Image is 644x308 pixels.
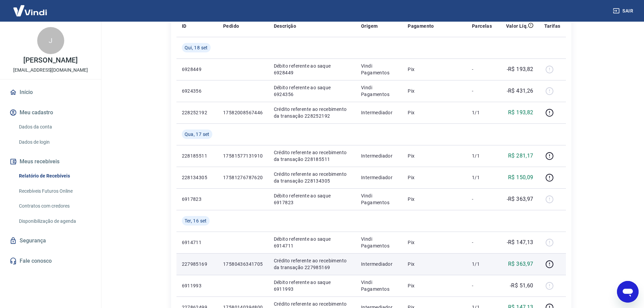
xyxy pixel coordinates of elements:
a: Disponibilização de agenda [16,214,93,228]
p: Valor Líq. [506,23,528,29]
p: Descrição [274,23,296,29]
p: Pagamento [408,23,434,29]
p: 228134305 [182,174,212,181]
p: -R$ 363,97 [507,195,533,203]
a: Segurança [8,233,93,248]
p: -R$ 431,26 [507,87,533,95]
p: Tarifas [544,23,560,29]
p: 227985169 [182,261,212,267]
p: Pix [408,109,461,116]
p: Débito referente ao saque 6911993 [274,279,351,292]
p: 6924356 [182,88,212,94]
p: Pix [408,66,461,73]
p: Pix [408,152,461,159]
p: Pix [408,196,461,203]
p: - [472,196,492,203]
p: 6917823 [182,196,212,203]
img: Vindi [8,0,52,21]
iframe: Botão para abrir a janela de mensagens [617,281,639,303]
p: Vindi Pagamentos [361,236,397,249]
p: 228185511 [182,152,212,159]
p: 1/1 [472,152,492,159]
p: 1/1 [472,174,492,181]
p: Pedido [223,23,239,29]
p: - [472,239,492,246]
p: 17581276787620 [223,174,263,181]
div: J [37,27,64,54]
p: 1/1 [472,109,492,116]
p: [EMAIL_ADDRESS][DOMAIN_NAME] [13,67,88,74]
p: Crédito referente ao recebimento da transação 228134305 [274,171,351,184]
p: Pix [408,174,461,181]
a: Contratos com credores [16,199,93,213]
p: Vindi Pagamentos [361,192,397,206]
button: Meu cadastro [8,105,93,120]
p: Pix [408,239,461,246]
p: Débito referente ao saque 6917823 [274,192,351,206]
p: 1/1 [472,261,492,267]
p: R$ 150,09 [508,173,533,182]
p: Crédito referente ao recebimento da transação 228252192 [274,106,351,119]
p: - [472,66,492,73]
a: Dados de login [16,135,93,149]
p: 17581577131910 [223,152,263,159]
p: Intermediador [361,261,397,267]
p: 17580436341705 [223,261,263,267]
p: 17582008567446 [223,109,263,116]
p: ID [182,23,187,29]
a: Início [8,85,93,100]
p: Débito referente ao saque 6924356 [274,84,351,98]
a: Dados da conta [16,120,93,134]
a: Recebíveis Futuros Online [16,184,93,198]
a: Relatório de Recebíveis [16,169,93,183]
p: R$ 363,97 [508,260,533,268]
p: [PERSON_NAME] [23,57,77,64]
span: Ter, 16 set [185,217,207,224]
p: Intermediador [361,109,397,116]
p: -R$ 193,82 [507,65,533,73]
p: Intermediador [361,174,397,181]
button: Meus recebíveis [8,154,93,169]
p: Crédito referente ao recebimento da transação 227985169 [274,257,351,271]
p: R$ 281,17 [508,152,533,160]
p: Pix [408,282,461,289]
p: - [472,88,492,94]
p: Pix [408,261,461,267]
p: Débito referente ao saque 6928449 [274,63,351,76]
p: 6928449 [182,66,212,73]
p: 6914711 [182,239,212,246]
p: - [472,282,492,289]
p: Débito referente ao saque 6914711 [274,236,351,249]
p: Vindi Pagamentos [361,279,397,292]
p: Pix [408,88,461,94]
p: Crédito referente ao recebimento da transação 228185511 [274,149,351,163]
p: 6911993 [182,282,212,289]
span: Qui, 18 set [185,44,208,51]
p: Vindi Pagamentos [361,63,397,76]
button: Sair [612,5,636,17]
p: -R$ 147,13 [507,238,533,246]
a: Fale conosco [8,254,93,268]
p: Vindi Pagamentos [361,84,397,98]
span: Qua, 17 set [185,131,210,138]
p: -R$ 51,60 [510,282,533,290]
p: Origem [361,23,378,29]
p: R$ 193,82 [508,109,533,117]
p: Parcelas [472,23,492,29]
p: 228252192 [182,109,212,116]
p: Intermediador [361,152,397,159]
